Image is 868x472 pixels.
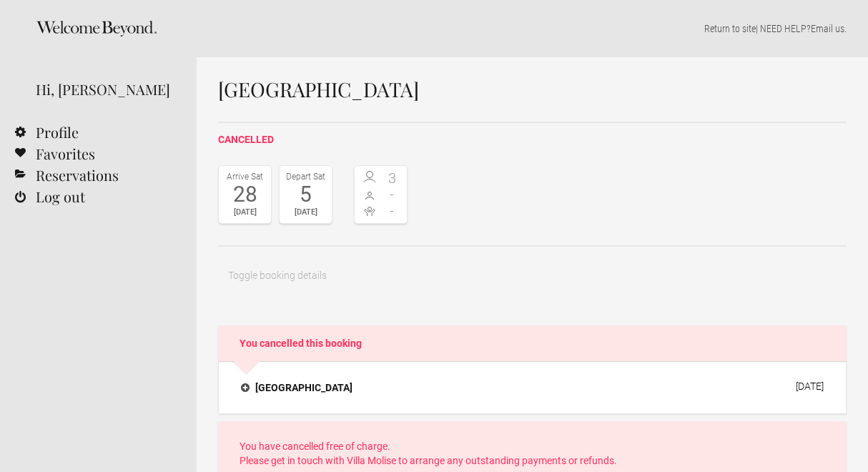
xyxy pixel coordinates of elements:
h1: [GEOGRAPHIC_DATA] [218,79,847,100]
a: Email us [811,23,844,34]
div: Hi, [PERSON_NAME] [36,79,175,100]
div: 28 [222,184,267,205]
span: - [381,204,404,218]
p: Please get in touch with Villa Molise to arrange any outstanding payments or refunds. [240,439,825,468]
button: Toggle booking details [218,261,337,290]
div: Arrive Sat [222,169,267,184]
h2: You cancelled this booking [218,325,847,361]
div: 5 [283,184,328,205]
div: [DATE] [796,380,824,392]
div: [DATE] [222,205,267,220]
div: Depart Sat [283,169,328,184]
p: | NEED HELP? . [218,21,847,36]
span: 3 [381,171,404,185]
button: [GEOGRAPHIC_DATA] [DATE] [230,373,835,403]
div: [DATE] [283,205,328,220]
h2: cancelled [218,132,847,147]
span: - [381,187,404,202]
h4: [GEOGRAPHIC_DATA] [241,380,352,395]
span: You have cancelled free of charge. [240,441,390,452]
a: Return to site [704,23,756,34]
